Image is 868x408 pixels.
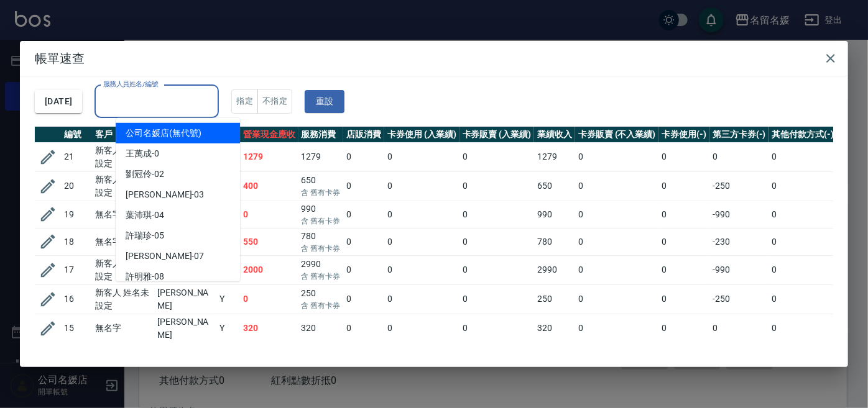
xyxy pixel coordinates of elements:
span: 公司名媛店 (無代號) [126,127,201,140]
td: 0 [658,228,709,255]
td: 19 [61,201,92,228]
td: 0 [769,201,838,228]
td: 18 [61,228,92,255]
td: 780 [298,228,344,255]
td: 650 [298,171,344,201]
td: 新客人 姓名未設定 [92,142,154,171]
td: 400 [240,171,298,201]
td: 1279 [240,142,298,171]
button: 指定 [231,89,258,114]
td: 0 [459,171,535,201]
td: 0 [459,314,535,343]
td: 320 [534,314,575,343]
td: -250 [709,171,769,201]
td: 0 [343,201,384,228]
td: 0 [384,228,459,255]
th: 其他付款方式(-) [769,127,838,143]
th: 第三方卡券(-) [709,127,769,143]
td: 0 [575,255,658,284]
td: 0 [575,142,658,171]
td: [PERSON_NAME] [154,314,216,343]
td: 0 [575,314,658,343]
td: 780 [534,228,575,255]
p: 含 舊有卡券 [302,271,341,282]
td: 0 [343,314,384,343]
td: 16 [61,284,92,314]
td: 0 [709,142,769,171]
td: 550 [240,228,298,255]
td: 0 [658,142,709,171]
td: 0 [343,171,384,201]
td: 0 [459,284,535,314]
td: 0 [658,255,709,284]
td: 250 [534,284,575,314]
td: 0 [343,142,384,171]
td: 2000 [240,255,298,284]
td: 0 [575,228,658,255]
label: 服務人員姓名/編號 [103,79,158,89]
th: 卡券販賣 (不入業績) [575,127,658,143]
td: -230 [709,228,769,255]
th: 店販消費 [343,127,384,143]
td: 0 [658,171,709,201]
td: 320 [240,314,298,343]
span: [PERSON_NAME] -07 [126,250,204,263]
p: 含 舊有卡券 [302,243,341,254]
td: 0 [343,228,384,255]
td: -250 [709,284,769,314]
td: 0 [769,284,838,314]
td: 無名字 [92,201,154,228]
td: 0 [384,284,459,314]
th: 服務消費 [298,127,344,143]
td: 0 [575,201,658,228]
th: 卡券使用 (入業績) [384,127,459,143]
td: 990 [534,201,575,228]
span: 王萬成 -0 [126,147,159,160]
td: 0 [384,171,459,201]
td: 0 [343,284,384,314]
td: 無名字 [92,228,154,255]
button: [DATE] [35,90,82,113]
td: 0 [384,314,459,343]
td: 0 [459,228,535,255]
td: 2990 [298,255,344,284]
span: 劉冠伶 -02 [126,168,164,181]
th: 編號 [61,127,92,143]
td: 990 [298,201,344,228]
td: 新客人 姓名未設定 [92,255,154,284]
td: -990 [709,255,769,284]
th: 卡券販賣 (入業績) [459,127,535,143]
td: 0 [658,314,709,343]
button: 不指定 [257,89,292,114]
td: 250 [298,284,344,314]
td: 2990 [534,255,575,284]
td: 650 [534,171,575,201]
td: 新客人 姓名未設定 [92,284,154,314]
td: Y [216,284,240,314]
td: [PERSON_NAME] [154,284,216,314]
td: 0 [384,255,459,284]
td: 0 [343,255,384,284]
span: [PERSON_NAME] -03 [126,188,204,201]
th: 營業現金應收 [240,127,298,143]
td: 0 [709,314,769,343]
td: 0 [769,255,838,284]
td: 0 [384,201,459,228]
td: 0 [575,284,658,314]
td: 15 [61,314,92,343]
p: 含 舊有卡券 [302,215,341,227]
th: 卡券使用(-) [658,127,709,143]
td: 0 [459,142,535,171]
td: 1279 [298,142,344,171]
td: 0 [658,201,709,228]
td: 0 [384,142,459,171]
td: 21 [61,142,92,171]
button: 重設 [305,90,344,113]
td: 0 [769,314,838,343]
td: 0 [769,142,838,171]
td: 無名字 [92,314,154,343]
td: 1279 [534,142,575,171]
td: 0 [240,284,298,314]
td: 320 [298,314,344,343]
span: 葉沛琪 -04 [126,209,164,222]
